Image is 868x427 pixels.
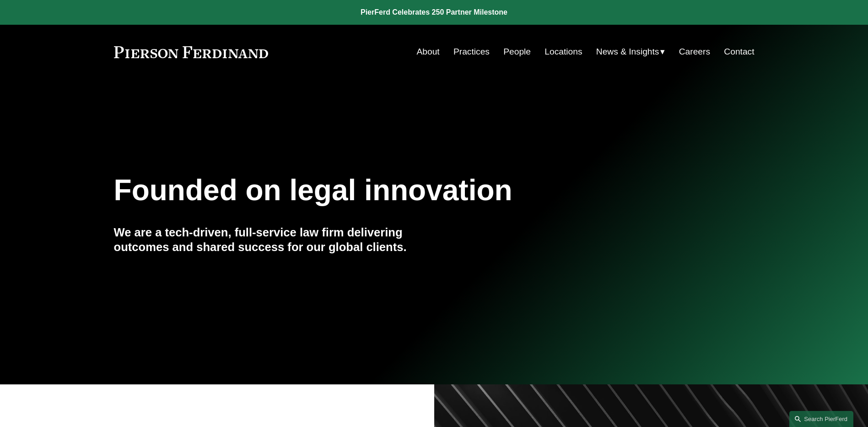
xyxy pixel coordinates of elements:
a: Careers [679,43,710,60]
h1: Founded on legal innovation [114,174,648,207]
a: Search this site [789,411,853,427]
a: Locations [545,43,582,60]
a: folder dropdown [596,43,665,60]
a: Practices [453,43,490,60]
span: News & Insights [596,44,659,60]
h4: We are a tech-driven, full-service law firm delivering outcomes and shared success for our global... [114,225,434,255]
a: People [503,43,531,60]
a: Contact [724,43,754,60]
a: About [417,43,440,60]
